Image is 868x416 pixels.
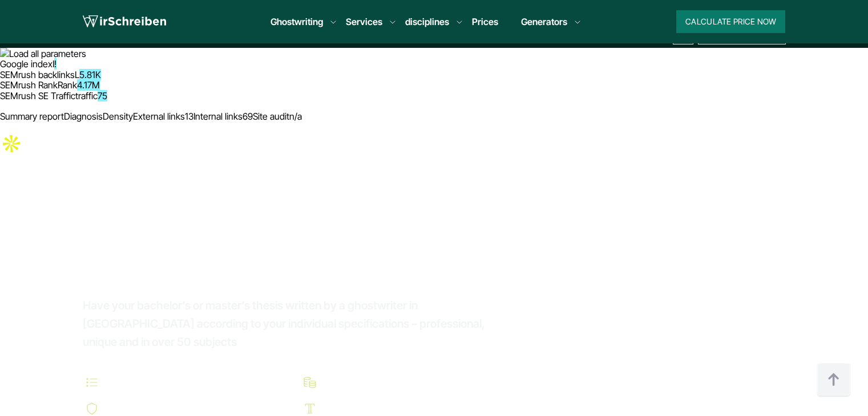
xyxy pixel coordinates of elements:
font: n/a [289,111,302,122]
a: 75 [98,90,107,101]
font: Services [346,16,382,27]
font: disciplines [405,16,449,27]
font: Have your bachelor’s or master’s thesis written by a ghostwriter in [GEOGRAPHIC_DATA] according t... [83,299,485,349]
font: I [53,58,54,70]
font: Diagnosis [64,111,103,122]
img: Individually tailored to your requirements [83,373,101,391]
a: Site auditn/a [253,111,302,122]
font: Generators [521,16,567,27]
font: Rank [58,79,77,91]
img: button top [817,363,851,397]
img: logo wewrite [83,13,166,30]
font: Ghostwriting [271,16,323,27]
span: Internal links [193,111,243,122]
span: Site audit [253,111,289,122]
a: Prices [472,16,498,27]
font: Individually tailored to your requirements [106,377,265,388]
font: 69 [243,111,253,122]
button: Calculate price now [676,10,785,33]
span: External links [133,111,185,122]
a: 4.17M [77,79,100,91]
font: Calculate price now [685,17,776,26]
font: Guaranteed anonymous and secure [106,403,248,414]
font: L [75,69,79,80]
img: The cheapest prices on the market [301,373,319,391]
span: Load all parameters [9,48,86,59]
font: traffic [75,90,98,101]
font: 100% unique with AI and plagiarism protection [324,403,504,414]
a: ! [54,58,56,70]
font: Ghostwriter [GEOGRAPHIC_DATA]: Master's thesis, Bachelor's thesis and more [83,194,503,292]
a: Services [346,15,382,28]
font: 13 [185,111,193,122]
font: The cheapest prices on the market [324,377,463,388]
font: Density [103,111,133,122]
a: 5.81K [79,69,101,80]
